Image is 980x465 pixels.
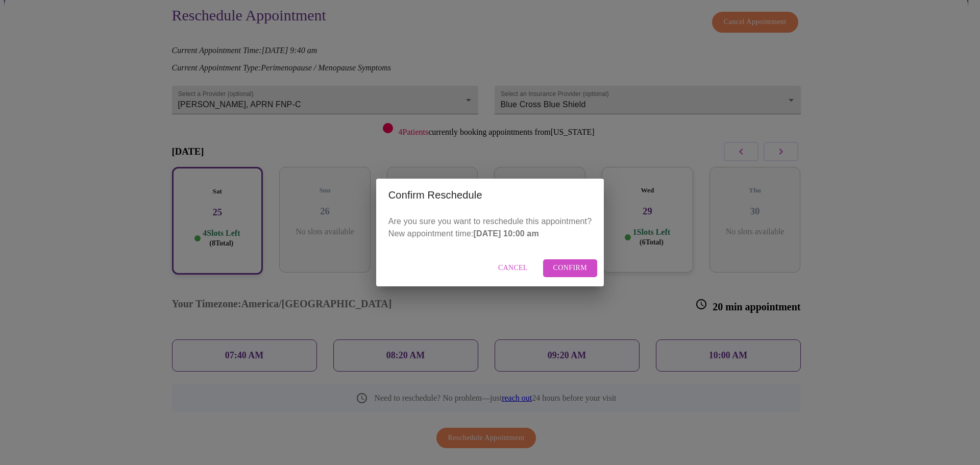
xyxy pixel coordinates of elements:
[553,262,587,275] span: Confirm
[498,262,528,275] span: Cancel
[488,259,538,277] button: Cancel
[388,215,592,240] p: Are you sure you want to reschedule this appointment? New appointment time:
[543,259,598,277] button: Confirm
[474,229,539,238] strong: [DATE] 10:00 am
[388,187,592,203] h2: Confirm Reschedule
